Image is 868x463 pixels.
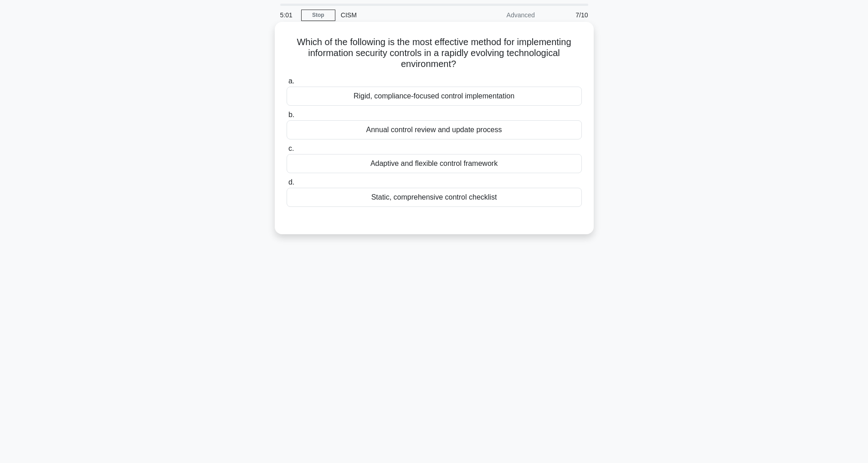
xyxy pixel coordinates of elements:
h5: Which of the following is the most effective method for implementing information security control... [286,36,583,70]
div: 7/10 [540,6,594,24]
div: Advanced [461,6,540,24]
span: c. [288,144,294,152]
div: CISM [335,6,461,24]
span: a. [288,77,294,85]
div: 5:01 [275,6,301,24]
div: Rigid, compliance-focused control implementation [287,87,582,106]
div: Annual control review and update process [287,120,582,139]
span: b. [288,111,294,118]
div: Adaptive and flexible control framework [287,154,582,173]
a: Stop [301,10,335,21]
span: d. [288,178,294,186]
div: Static, comprehensive control checklist [287,188,582,207]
